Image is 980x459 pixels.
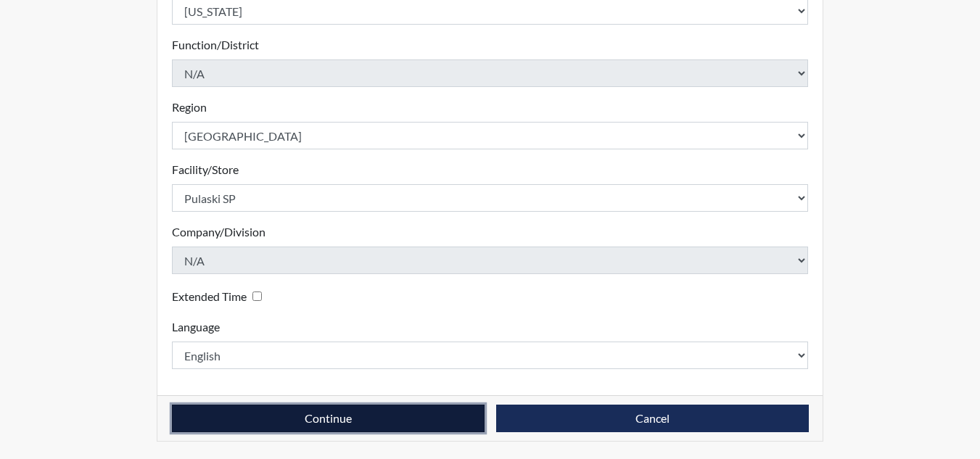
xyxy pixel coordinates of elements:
[172,318,220,336] label: Language
[172,405,485,432] button: Continue
[172,223,265,241] label: Company/Division
[496,405,809,432] button: Cancel
[172,286,268,307] div: Checking this box will provide the interviewee with an accomodation of extra time to answer each ...
[172,161,239,178] label: Facility/Store
[172,36,259,54] label: Function/District
[172,288,247,305] label: Extended Time
[172,99,207,116] label: Region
